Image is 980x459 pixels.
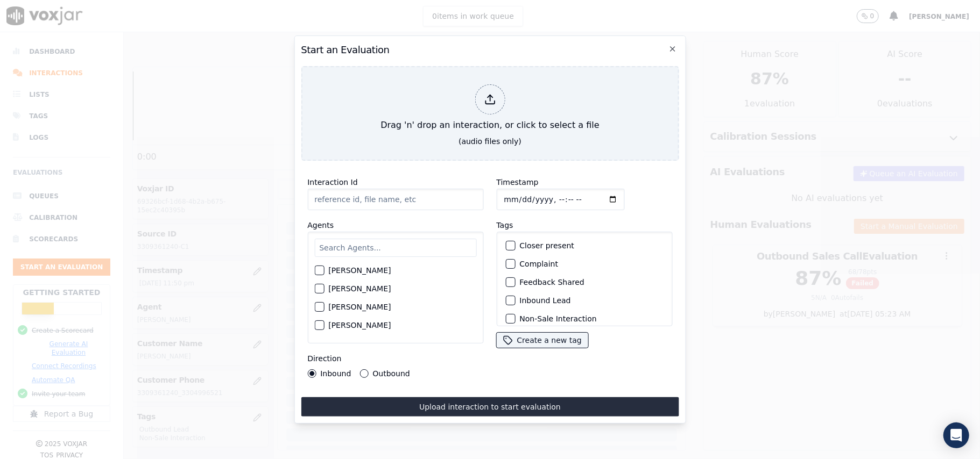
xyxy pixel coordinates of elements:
label: Inbound Lead [519,297,570,304]
label: Timestamp [496,178,538,187]
div: Open Intercom Messenger [943,422,969,448]
label: Inbound [320,370,351,377]
label: Complaint [519,260,558,268]
label: Feedback Shared [519,278,584,286]
div: (audio files only) [459,136,521,147]
label: Closer present [519,242,574,249]
h2: Start an Evaluation [301,42,679,58]
label: Interaction Id [307,178,357,187]
label: [PERSON_NAME] [328,303,391,311]
label: Agents [307,221,334,230]
div: Drag 'n' drop an interaction, or click to select a file [376,80,603,136]
input: Search Agents... [314,239,476,257]
button: Drag 'n' drop an interaction, or click to select a file (audio files only) [301,66,679,161]
label: Non-Sale Interaction [519,315,596,322]
input: reference id, file name, etc [307,189,483,210]
label: Outbound [372,370,410,377]
label: [PERSON_NAME] [328,285,391,292]
label: Direction [307,354,341,363]
label: [PERSON_NAME] [328,267,391,274]
label: [PERSON_NAME] [328,321,391,329]
button: Create a new tag [496,333,588,348]
label: Tags [496,221,513,230]
button: Upload interaction to start evaluation [301,397,679,417]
